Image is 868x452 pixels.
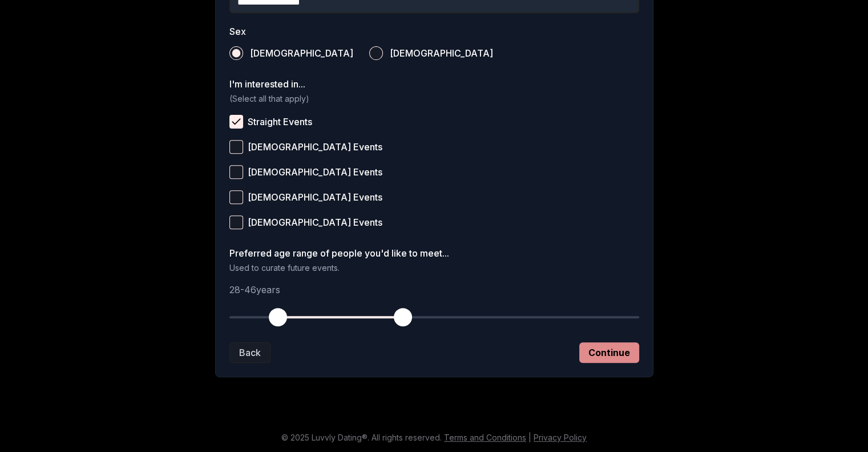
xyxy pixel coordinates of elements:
span: | [528,433,531,442]
button: Continue [579,342,639,363]
button: [DEMOGRAPHIC_DATA] [369,46,383,60]
label: I'm interested in... [229,79,639,89]
button: [DEMOGRAPHIC_DATA] Events [229,190,243,204]
span: [DEMOGRAPHIC_DATA] [250,49,353,58]
label: Sex [229,27,639,36]
button: [DEMOGRAPHIC_DATA] Events [229,165,243,179]
span: [DEMOGRAPHIC_DATA] Events [248,167,382,177]
span: [DEMOGRAPHIC_DATA] Events [248,193,382,202]
span: Straight Events [248,117,312,126]
p: Used to curate future events. [229,262,639,274]
button: [DEMOGRAPHIC_DATA] [229,46,243,60]
a: Terms and Conditions [444,433,526,442]
span: [DEMOGRAPHIC_DATA] [390,49,493,58]
p: (Select all that apply) [229,93,639,105]
span: [DEMOGRAPHIC_DATA] Events [248,218,382,227]
span: [DEMOGRAPHIC_DATA] Events [248,142,382,151]
button: Back [229,342,271,363]
label: Preferred age range of people you'd like to meet... [229,249,639,258]
a: Privacy Policy [534,433,587,442]
button: [DEMOGRAPHIC_DATA] Events [229,215,243,229]
button: [DEMOGRAPHIC_DATA] Events [229,140,243,154]
button: Straight Events [229,115,243,129]
p: 28 - 46 years [229,283,639,297]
